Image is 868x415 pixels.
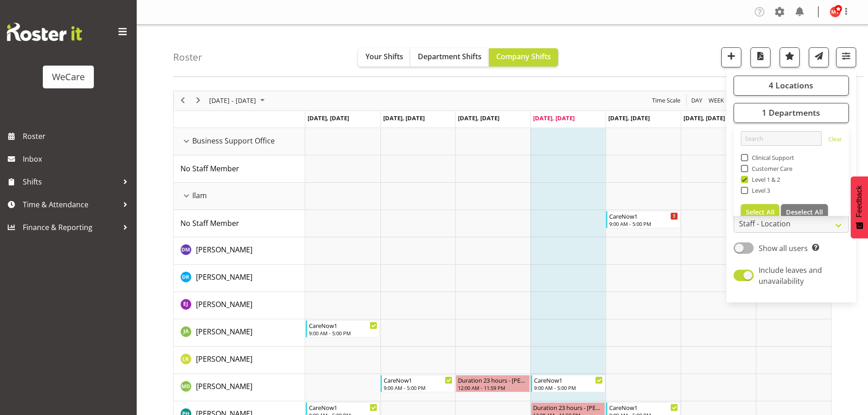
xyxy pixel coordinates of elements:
button: Download a PDF of the roster according to the set date range. [750,47,770,67]
span: Company Shifts [496,51,551,61]
div: Marie-Claire Dickson-Bakker"s event - CareNow1 Begin From Thursday, August 21, 2025 at 9:00:00 AM... [531,375,605,392]
td: Marie-Claire Dickson-Bakker resource [174,374,305,401]
span: [PERSON_NAME] [196,272,252,282]
span: Select All [746,208,775,216]
span: Include leaves and unavailability [759,265,822,286]
button: Send a list of all shifts for the selected filtered period to all rostered employees. [809,47,829,67]
div: 9:00 AM - 5:00 PM [609,220,678,227]
span: [PERSON_NAME] [196,327,252,337]
button: August 2025 [208,95,269,106]
td: Ilam resource [174,183,305,210]
td: Business Support Office resource [174,128,305,155]
div: CareNow1 [309,321,378,330]
div: next period [190,91,206,110]
span: Customer Care [748,165,793,172]
span: [DATE], [DATE] [533,114,575,122]
img: michelle-thomas11470.jpg [830,6,841,17]
span: Inbox [23,152,132,166]
span: 1 Departments [762,107,820,118]
td: Ella Jarvis resource [174,292,305,319]
span: No Staff Member [180,218,239,228]
span: Deselect All [786,208,823,216]
div: 12:00 AM - 11:59 PM [458,384,528,391]
span: [PERSON_NAME] [196,299,252,309]
a: [PERSON_NAME] [196,326,252,337]
span: 4 Locations [769,80,813,91]
div: previous period [175,91,190,110]
div: 9:00 AM - 5:00 PM [309,329,378,337]
span: Level 3 [748,187,770,194]
span: Time & Attendance [23,198,118,211]
span: Level 1 & 2 [748,176,781,183]
span: [DATE], [DATE] [383,114,425,122]
div: WeCare [52,70,85,84]
span: [DATE], [DATE] [683,114,725,122]
td: Deepti Raturi resource [174,265,305,292]
span: Roster [23,129,132,143]
span: [PERSON_NAME] [196,354,252,364]
span: Week [708,95,725,106]
button: Select All [741,204,780,220]
div: August 18 - 24, 2025 [206,91,270,110]
input: Search [741,131,822,146]
a: [PERSON_NAME] [196,381,252,392]
button: Your Shifts [358,48,411,67]
div: Marie-Claire Dickson-Bakker"s event - CareNow1 Begin From Tuesday, August 19, 2025 at 9:00:00 AM ... [380,375,455,392]
div: 9:00 AM - 5:00 PM [384,384,452,391]
a: No Staff Member [180,163,239,174]
div: Duration 23 hours - [PERSON_NAME] [458,375,528,384]
a: No Staff Member [180,218,239,229]
button: Add a new shift [721,47,741,67]
span: Feedback [855,185,863,217]
span: Your Shifts [365,51,403,61]
div: CareNow1 [309,403,378,412]
span: Shifts [23,175,118,189]
span: Ilam [192,190,207,201]
div: No Staff Member"s event - CareNow1 Begin From Friday, August 22, 2025 at 9:00:00 AM GMT+12:00 End... [606,211,680,228]
div: CareNow1 [609,211,678,220]
a: Clear [828,135,842,146]
button: Timeline Week [707,95,726,106]
span: [PERSON_NAME] [196,381,252,391]
div: Marie-Claire Dickson-Bakker"s event - Duration 23 hours - Marie-Claire Dickson-Bakker Begin From ... [456,375,530,392]
span: Business Support Office [192,135,275,146]
td: Deepti Mahajan resource [174,237,305,265]
img: Rosterit website logo [7,23,82,41]
span: [DATE], [DATE] [308,114,349,122]
button: Next [192,95,205,106]
span: Show all users [759,243,808,253]
td: Jane Arps resource [174,319,305,347]
a: [PERSON_NAME] [196,272,252,282]
button: Company Shifts [489,48,558,67]
button: Highlight an important date within the roster. [780,47,800,67]
td: Liandy Kritzinger resource [174,347,305,374]
h4: Roster [173,52,202,62]
div: Jane Arps"s event - CareNow1 Begin From Monday, August 18, 2025 at 9:00:00 AM GMT+12:00 Ends At M... [306,320,380,338]
div: CareNow1 [534,375,603,384]
div: Duration 23 hours - [PERSON_NAME] [533,403,603,412]
span: No Staff Member [180,164,239,174]
a: [PERSON_NAME] [196,299,252,310]
td: No Staff Member resource [174,210,305,237]
div: CareNow1 [384,375,452,384]
button: Deselect All [781,204,828,220]
span: Clinical Support [748,154,795,161]
span: Department Shifts [418,51,482,61]
button: Feedback - Show survey [851,176,868,238]
button: Previous [177,95,189,106]
button: 1 Departments [734,103,849,123]
button: Time Scale [651,95,682,106]
span: Time Scale [651,95,681,106]
span: [DATE], [DATE] [608,114,650,122]
div: CareNow1 [609,403,678,412]
a: [PERSON_NAME] [196,244,252,255]
button: Filter Shifts [836,47,856,67]
a: [PERSON_NAME] [196,354,252,364]
button: Timeline Day [690,95,704,106]
button: Department Shifts [411,48,489,67]
span: Finance & Reporting [23,220,118,234]
span: [DATE] - [DATE] [208,95,257,106]
td: No Staff Member resource [174,155,305,183]
span: Day [690,95,703,106]
span: [DATE], [DATE] [458,114,499,122]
